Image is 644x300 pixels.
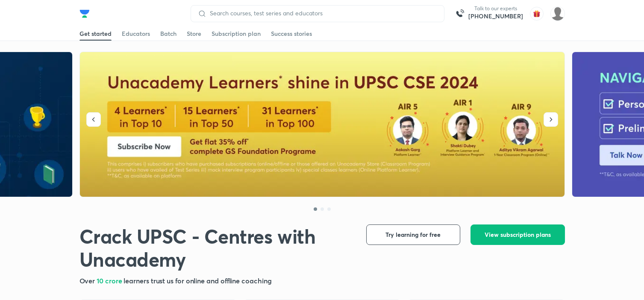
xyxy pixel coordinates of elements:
[187,27,201,41] a: Store
[212,27,261,41] a: Subscription plan
[79,29,112,38] div: Get started
[79,9,90,19] img: Company Logo
[385,230,441,239] span: Try learning for free
[271,27,312,41] a: Success stories
[468,12,523,20] a: [PHONE_NUMBER]
[485,230,551,239] span: View subscription plans
[471,224,565,245] button: View subscription plans
[122,27,150,41] a: Educators
[122,29,150,38] div: Educators
[550,6,565,21] img: Abhijeet Srivastav
[212,29,261,38] div: Subscription plan
[366,224,460,245] button: Try learning for free
[160,27,176,41] a: Batch
[160,29,176,38] div: Batch
[530,7,544,20] img: avatar
[187,29,201,38] div: Store
[97,276,124,285] span: 10 crore
[271,29,312,38] div: Success stories
[79,276,97,285] span: Over
[451,5,468,22] img: call-us
[468,5,523,12] p: Talk to our experts
[79,224,353,271] h1: Crack UPSC - Centres with Unacademy
[206,10,437,17] input: Search courses, test series and educators
[124,276,271,285] span: learners trust us for online and offline coaching
[79,27,112,41] a: Get started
